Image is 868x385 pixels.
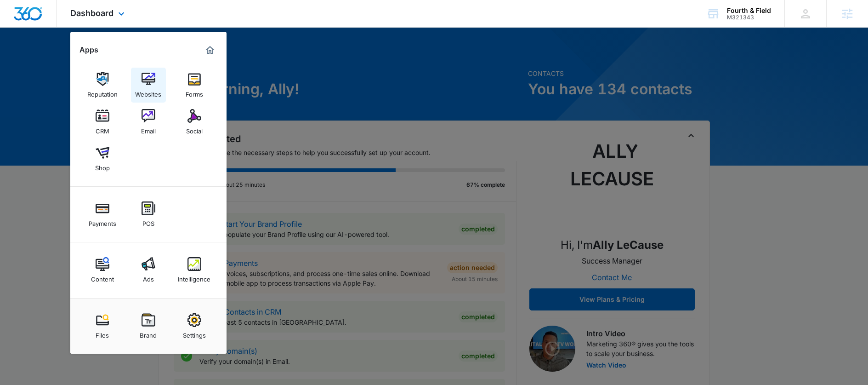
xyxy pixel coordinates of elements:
[131,104,166,139] a: Email
[96,123,109,135] div: CRM
[131,309,166,344] a: Brand
[79,46,98,54] h2: Apps
[131,253,166,287] a: Ads
[177,309,212,344] a: Settings
[727,14,771,21] div: account id
[85,309,120,344] a: Files
[85,253,120,287] a: Content
[177,253,212,287] a: Intelligence
[85,68,120,103] a: Reputation
[135,86,161,98] div: Websites
[70,8,113,18] span: Dashboard
[177,68,212,103] a: Forms
[85,141,120,176] a: Shop
[85,197,120,232] a: Payments
[85,104,120,139] a: CRM
[178,271,210,283] div: Intelligence
[177,104,212,139] a: Social
[140,327,157,339] div: Brand
[91,271,114,283] div: Content
[186,86,203,98] div: Forms
[143,271,154,283] div: Ads
[89,215,116,227] div: Payments
[131,68,166,103] a: Websites
[727,7,771,14] div: account name
[142,215,154,227] div: POS
[183,327,206,339] div: Settings
[87,86,118,98] div: Reputation
[203,43,217,57] a: Marketing 360® Dashboard
[95,160,110,172] div: Shop
[96,327,109,339] div: Files
[131,197,166,232] a: POS
[141,123,156,135] div: Email
[186,123,203,135] div: Social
